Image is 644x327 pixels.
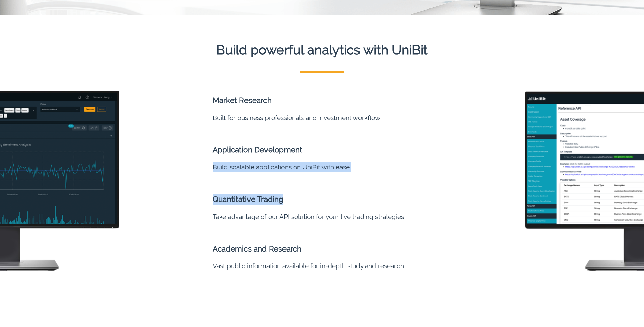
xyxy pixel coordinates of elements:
[213,222,467,260] li: Academics and Research
[213,211,467,222] li: Take advantage of our API solution for your live trading strategies
[213,122,467,161] li: Application Development
[213,172,467,211] li: Quantitative Trading
[213,161,467,172] li: Build scalable applications on UniBit with ease
[525,91,644,271] img: screen2.28a8f53.png
[213,111,467,122] li: Built for business professionals and investment workflow
[213,73,467,112] li: Market Research
[213,260,467,271] li: Vast public information available for in-depth study and research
